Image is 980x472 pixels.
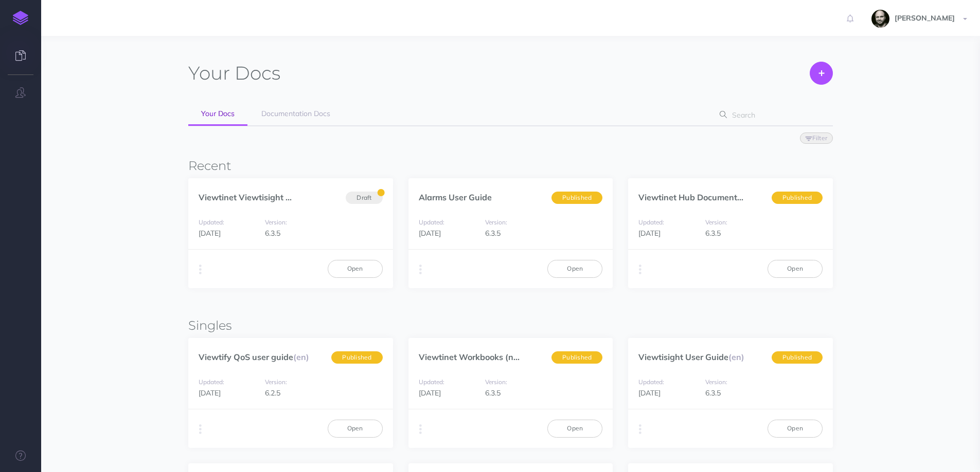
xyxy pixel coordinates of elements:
[199,262,202,277] i: More actions
[485,378,507,386] small: Version:
[328,260,383,277] a: Open
[199,218,224,226] small: Updated:
[889,13,960,23] span: [PERSON_NAME]
[265,218,287,226] small: Version:
[419,378,444,386] small: Updated:
[199,229,221,238] span: [DATE]
[188,62,280,85] h1: Docs
[419,229,441,238] span: [DATE]
[638,378,664,386] small: Updated:
[638,352,744,362] a: Viewtisight User Guide(en)
[419,422,422,437] i: More actions
[265,388,280,398] span: 6.2.5
[188,159,833,173] h3: Recent
[729,106,817,124] input: Search
[13,11,28,25] img: logo-mark.svg
[419,352,520,362] a: Viewtinet Workbooks (n...
[638,192,743,202] a: Viewtinet Hub Document...
[728,352,744,362] span: (en)
[199,352,309,362] a: Viewtify QoS user guide(en)
[639,422,642,437] i: More actions
[188,62,230,84] span: Your
[871,10,889,28] img: fYsxTL7xyiRwVNfLOwtv2ERfMyxBnxhkboQPdXU4.jpeg
[188,103,247,126] a: Your Docs
[705,218,727,226] small: Version:
[800,133,833,144] button: Filter
[485,229,501,238] span: 6.3.5
[419,388,441,398] span: [DATE]
[265,229,280,238] span: 6.3.5
[638,229,661,238] span: [DATE]
[293,352,309,362] span: (en)
[768,260,823,277] a: Open
[419,218,444,226] small: Updated:
[638,388,661,398] span: [DATE]
[199,388,221,398] span: [DATE]
[261,109,330,118] span: Documentation Docs
[328,420,383,437] a: Open
[638,218,664,226] small: Updated:
[547,260,602,277] a: Open
[188,319,833,332] h3: Singles
[639,262,642,277] i: More actions
[705,388,721,398] span: 6.3.5
[199,378,224,386] small: Updated:
[768,420,823,437] a: Open
[199,192,292,202] a: Viewtinet Viewtisight ...
[419,192,492,202] a: Alarms User Guide
[201,109,235,118] span: Your Docs
[485,388,501,398] span: 6.3.5
[705,378,727,386] small: Version:
[199,422,202,437] i: More actions
[248,103,343,125] a: Documentation Docs
[419,262,422,277] i: More actions
[705,229,721,238] span: 6.3.5
[265,378,287,386] small: Version:
[547,420,602,437] a: Open
[485,218,507,226] small: Version:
